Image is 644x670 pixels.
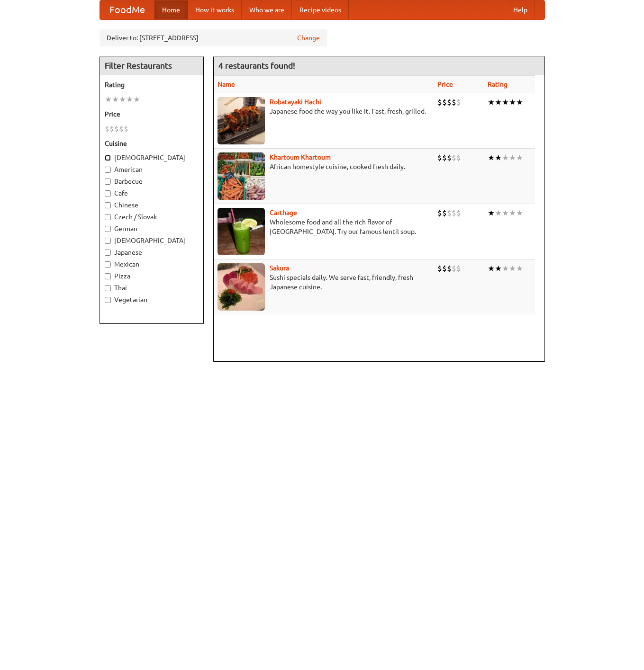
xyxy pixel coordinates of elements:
li: $ [452,152,456,163]
li: $ [447,97,452,107]
p: Wholesome food and all the rich flavor of [GEOGRAPHIC_DATA]. Try our famous lentil soup. [218,217,430,236]
li: $ [114,124,119,134]
label: Cafe [105,188,199,198]
a: Who we are [242,0,292,19]
input: Czech / Slovak [105,214,111,220]
li: ★ [516,97,523,107]
input: German [105,226,111,232]
li: ★ [495,208,502,218]
li: $ [452,263,456,274]
li: $ [437,263,442,274]
li: ★ [495,97,502,107]
img: sakura.jpg [218,263,265,311]
li: ★ [488,263,495,274]
h5: Price [105,109,199,119]
li: $ [109,124,114,134]
label: Vegetarian [105,295,199,304]
li: ★ [502,97,509,107]
input: Barbecue [105,179,111,185]
li: ★ [119,94,126,105]
li: ★ [509,152,516,163]
li: ★ [495,263,502,274]
li: ★ [509,97,516,107]
input: [DEMOGRAPHIC_DATA] [105,155,111,161]
li: ★ [516,208,523,218]
li: $ [442,263,447,274]
label: Mexican [105,259,199,269]
label: Czech / Slovak [105,212,199,222]
a: Name [218,80,235,88]
a: Recipe videos [292,0,349,19]
li: $ [456,152,461,163]
li: $ [456,208,461,218]
li: $ [124,124,128,134]
label: Chinese [105,200,199,210]
li: ★ [488,97,495,107]
li: $ [447,263,452,274]
a: Change [297,33,320,43]
li: ★ [495,152,502,163]
a: Carthage [270,209,297,216]
a: Rating [488,80,508,88]
label: [DEMOGRAPHIC_DATA] [105,153,199,162]
input: Japanese [105,250,111,256]
label: American [105,165,199,174]
li: $ [437,152,442,163]
label: [DEMOGRAPHIC_DATA] [105,236,199,245]
li: ★ [126,94,133,105]
h5: Cuisine [105,139,199,148]
a: FoodMe [100,0,154,19]
li: ★ [502,152,509,163]
li: ★ [502,208,509,218]
img: robatayaki.jpg [218,97,265,144]
label: Japanese [105,248,199,257]
a: How it works [188,0,242,19]
li: ★ [112,94,119,105]
h4: Filter Restaurants [100,56,203,75]
input: Pizza [105,273,111,279]
input: American [105,167,111,173]
li: $ [447,152,452,163]
li: $ [456,263,461,274]
li: $ [452,208,456,218]
p: Japanese food the way you like it. Fast, fresh, grilled. [218,107,430,116]
li: $ [105,124,109,134]
li: ★ [133,94,140,105]
label: Barbecue [105,177,199,186]
li: $ [442,208,447,218]
input: [DEMOGRAPHIC_DATA] [105,238,111,244]
p: African homestyle cuisine, cooked fresh daily. [218,162,430,171]
li: ★ [516,152,523,163]
h5: Rating [105,80,199,89]
ng-pluralize: 4 restaurants found! [218,61,295,70]
li: $ [447,208,452,218]
li: ★ [509,208,516,218]
li: $ [452,97,456,107]
label: Pizza [105,271,199,281]
li: ★ [488,152,495,163]
label: German [105,224,199,233]
li: $ [456,97,461,107]
a: Sakura [270,264,289,272]
a: Home [154,0,188,19]
label: Thai [105,283,199,293]
li: ★ [509,263,516,274]
li: ★ [488,208,495,218]
input: Mexican [105,261,111,268]
img: carthage.jpg [218,208,265,255]
li: $ [437,208,442,218]
li: $ [119,124,124,134]
b: Khartoum Khartoum [270,153,331,161]
li: $ [442,97,447,107]
li: ★ [502,263,509,274]
a: Price [437,80,453,88]
li: ★ [105,94,112,105]
input: Thai [105,285,111,291]
p: Sushi specials daily. We serve fast, friendly, fresh Japanese cuisine. [218,273,430,292]
a: Robatayaki Hachi [270,98,321,106]
li: $ [437,97,442,107]
input: Vegetarian [105,297,111,303]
